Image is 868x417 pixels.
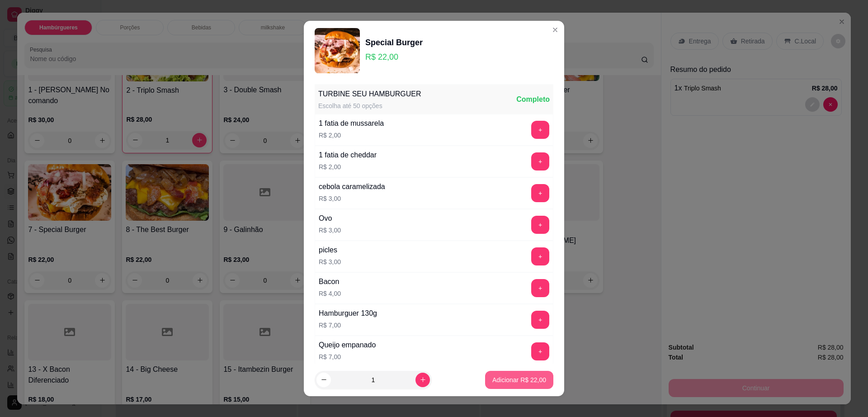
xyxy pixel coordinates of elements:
[318,89,421,100] div: TURBINE SEU HAMBURGUER
[319,289,341,298] p: R$ 4,00
[319,181,385,192] div: cebola caramelizada
[315,28,360,73] img: product-image
[531,279,549,297] button: add
[531,152,549,171] button: add
[531,184,549,202] button: add
[319,226,341,235] p: R$ 3,00
[365,36,423,49] div: Special Burger
[485,371,553,389] button: Adicionar R$ 22,00
[319,340,376,351] div: Queijo empanado
[319,131,384,140] p: R$ 2,00
[319,118,384,129] div: 1 fatia de mussarela
[319,150,377,161] div: 1 fatia de cheddar
[548,23,562,37] button: Close
[319,194,385,203] p: R$ 3,00
[531,121,549,139] button: add
[316,373,331,387] button: decrease-product-quantity
[319,213,341,224] div: Ovo
[319,162,377,171] p: R$ 2,00
[492,375,546,384] p: Adicionar R$ 22,00
[531,216,549,234] button: add
[516,94,550,105] div: Completo
[319,245,341,256] div: picles
[365,51,423,63] p: R$ 22,00
[319,352,376,361] p: R$ 7,00
[319,308,377,319] div: Hamburguer 130g
[319,257,341,266] p: R$ 3,00
[531,247,549,265] button: add
[531,342,549,360] button: add
[319,276,341,287] div: Bacon
[415,373,430,387] button: increase-product-quantity
[318,101,421,110] div: Escolha até 50 opções
[531,311,549,329] button: add
[319,321,377,330] p: R$ 7,00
